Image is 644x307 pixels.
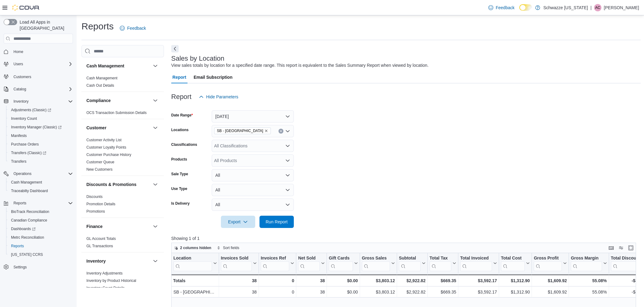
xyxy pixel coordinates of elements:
[86,145,126,150] span: Customer Loyalty Points
[86,202,116,207] span: Promotion Details
[11,235,44,240] span: Metrc Reconciliation
[261,288,294,296] div: 0
[6,250,75,259] button: [US_STATE] CCRS
[430,288,456,296] div: $669.35
[11,263,73,271] span: Settings
[9,208,73,215] span: BioTrack Reconciliation
[6,207,75,216] button: BioTrack Reconciliation
[9,132,29,139] a: Manifests
[11,108,51,112] span: Adjustments (Classic)
[9,217,50,224] a: Canadian Compliance
[11,98,31,105] button: Inventory
[86,286,125,290] a: Inventory Count Details
[1,199,75,207] button: Reports
[259,216,294,228] button: Run Report
[86,278,136,283] span: Inventory by Product Historical
[11,263,29,271] a: Settings
[285,129,290,134] button: Open list of options
[173,256,212,271] div: Location
[86,153,131,157] a: Customer Purchase History
[298,256,325,271] button: Net Sold
[86,237,116,241] a: GL Account Totals
[9,234,73,241] span: Metrc Reconciliation
[6,216,75,225] button: Canadian Compliance
[9,158,73,165] span: Transfers
[9,115,40,122] a: Inventory Count
[9,106,54,114] a: Adjustments (Classic)
[430,256,456,271] button: Total Tax
[13,62,23,66] span: Users
[501,277,530,284] div: $1,312.90
[214,127,271,134] span: SB - Pueblo West
[173,256,217,271] button: Location
[11,199,73,207] span: Reports
[571,256,607,271] button: Gross Margin
[214,244,242,252] button: Sort fields
[261,256,289,261] div: Invoices Ref
[594,4,601,11] div: Arthur Clement
[6,157,75,166] button: Transfers
[81,20,114,32] h1: Reports
[171,235,641,241] p: Showing 1 of 1
[264,129,268,133] button: Remove SB - Pueblo West from selection in this group
[329,256,353,271] div: Gift Card Sales
[180,245,211,250] span: 2 columns hidden
[460,256,497,271] button: Total Invoiced
[11,159,26,164] span: Transfers
[86,271,123,275] a: Inventory Adjustments
[9,234,47,241] a: Metrc Reconciliation
[11,98,73,105] span: Inventory
[261,256,294,271] button: Invoices Ref
[13,99,28,104] span: Inventory
[86,83,114,88] a: Cash Out Details
[225,216,252,228] span: Export
[9,115,73,122] span: Inventory Count
[86,138,122,142] span: Customer Activity List
[486,2,517,14] a: Feedback
[6,242,75,250] button: Reports
[11,218,47,223] span: Canadian Compliance
[266,219,288,225] span: Run Report
[206,94,238,100] span: Hide Parameters
[81,235,164,252] div: Finance
[1,85,75,93] button: Catalog
[173,256,212,261] div: Location
[6,106,75,114] a: Adjustments (Classic)
[171,186,187,191] label: Use Type
[81,109,164,119] div: Compliance
[430,277,456,284] div: $669.35
[285,143,290,148] button: Open list of options
[86,110,147,115] span: OCS Transaction Submission Details
[152,257,159,265] button: Inventory
[604,4,639,11] p: [PERSON_NAME]
[86,244,113,248] a: GL Transactions
[13,265,27,270] span: Settings
[212,184,294,196] button: All
[86,258,150,264] button: Inventory
[86,181,136,188] h3: Discounts & Promotions
[460,288,497,296] div: $3,592.17
[173,277,217,284] div: Totals
[11,48,26,55] a: Home
[86,97,111,104] h3: Compliance
[11,125,62,130] span: Inventory Manager (Classic)
[1,60,75,68] button: Users
[12,5,40,11] img: Cova
[86,63,150,69] button: Cash Management
[9,217,73,224] span: Canadian Compliance
[9,141,41,148] a: Purchase Orders
[171,55,225,62] h3: Sales by Location
[171,142,197,147] label: Classifications
[430,256,451,271] div: Total Tax
[9,187,50,195] a: Traceabilty Dashboard
[212,169,294,181] button: All
[9,251,45,258] a: [US_STATE] CCRS
[86,76,117,81] span: Cash Management
[81,193,164,218] div: Discounts & Promotions
[196,91,241,103] button: Hide Parameters
[6,123,75,131] a: Inventory Manager (Classic)
[86,97,150,104] button: Compliance
[86,125,150,131] button: Customer
[11,244,24,248] span: Reports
